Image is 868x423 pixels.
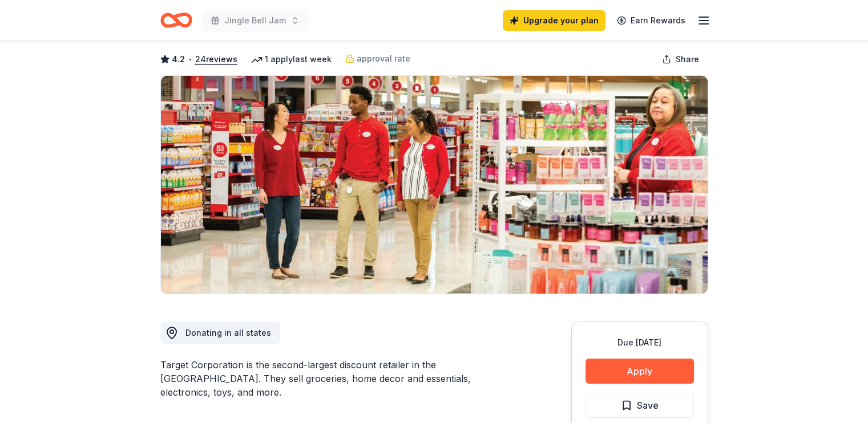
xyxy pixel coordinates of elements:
button: Save [586,393,694,418]
span: • [188,55,192,64]
span: approval rate [357,52,410,66]
span: Save [637,398,659,413]
button: 24reviews [195,52,237,66]
button: Share [653,48,708,71]
div: Target Corporation is the second-largest discount retailer in the [GEOGRAPHIC_DATA]. They sell gr... [160,358,516,399]
span: Jingle Bell Jam [224,14,286,27]
button: Jingle Bell Jam [201,9,309,32]
button: Apply [586,359,694,384]
img: Image for Target [161,76,708,294]
div: 1 apply last week [251,52,332,66]
a: Earn Rewards [610,10,692,31]
a: approval rate [345,52,410,66]
span: Donating in all states [185,328,271,337]
a: Home [160,7,192,34]
a: Upgrade your plan [503,10,605,31]
span: Share [676,52,699,66]
div: Due [DATE] [586,336,694,349]
span: 4.2 [172,52,185,66]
